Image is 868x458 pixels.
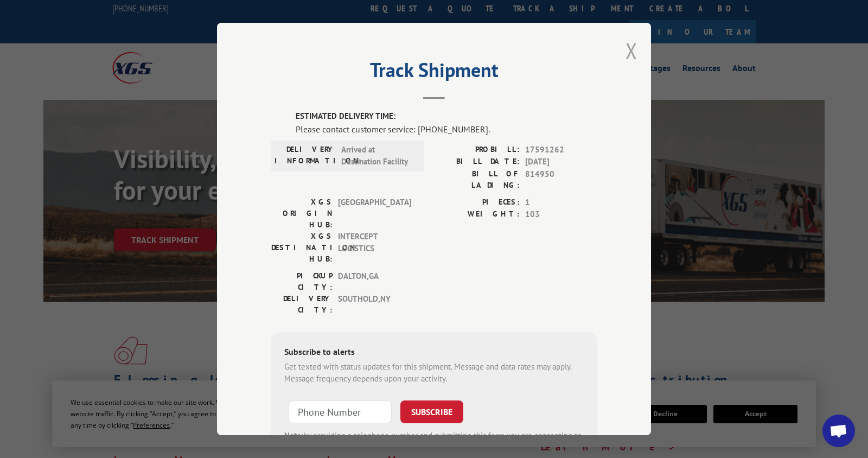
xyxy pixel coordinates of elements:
[338,293,411,316] span: SOUTHOLD , NY
[284,345,584,361] div: Subscribe to alerts
[289,400,392,423] input: Phone Number
[271,270,333,293] label: PICKUP CITY:
[284,361,584,385] div: Get texted with status updates for this shipment. Message and data rates may apply. Message frequ...
[822,415,855,447] div: Open chat
[525,144,597,156] span: 17591262
[434,208,520,221] label: WEIGHT:
[525,196,597,209] span: 1
[338,196,411,231] span: [GEOGRAPHIC_DATA]
[525,168,597,191] span: 814950
[296,123,597,136] div: Please contact customer service: [PHONE_NUMBER].
[626,36,637,65] button: Close modal
[271,196,333,231] label: XGS ORIGIN HUB:
[525,208,597,221] span: 103
[271,231,333,265] label: XGS DESTINATION HUB:
[338,270,411,293] span: DALTON , GA
[400,400,463,423] button: SUBSCRIBE
[434,144,520,156] label: PROBILL:
[434,196,520,209] label: PIECES:
[525,156,597,168] span: [DATE]
[338,231,411,265] span: INTERCEPT LOGISTICS
[271,62,597,83] h2: Track Shipment
[434,168,520,191] label: BILL OF LADING:
[271,293,333,316] label: DELIVERY CITY:
[434,156,520,168] label: BILL DATE:
[341,144,414,168] span: Arrived at Destination Facility
[275,144,336,168] label: DELIVERY INFORMATION:
[284,430,303,441] strong: Note:
[296,110,597,123] label: ESTIMATED DELIVERY TIME:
